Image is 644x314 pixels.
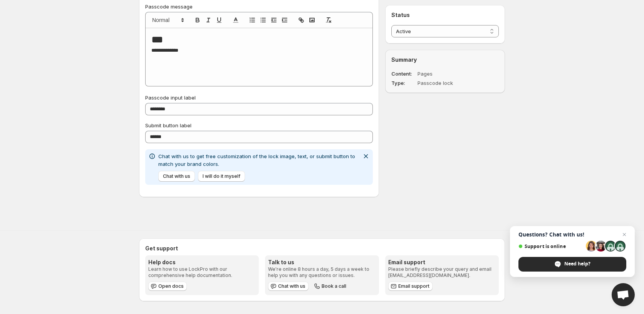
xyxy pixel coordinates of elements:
[361,151,371,162] button: Dismiss notification
[268,282,309,291] button: Chat with us
[391,70,416,78] dt: Content :
[388,258,496,266] h3: Email support
[148,266,256,279] p: Learn how to use LockPro with our comprehensive help documentation.
[198,171,245,182] button: I will do it myself
[418,70,477,78] dd: Pages
[518,257,626,272] div: Need help?
[391,79,416,87] dt: Type :
[163,173,190,179] span: Chat with us
[398,283,429,289] span: Email support
[391,56,499,64] h2: Summary
[145,3,373,10] p: Passcode message
[268,266,376,279] p: We're online 8 hours a day, 5 days a week to help you with any questions or issues.
[148,282,187,291] a: Open docs
[158,283,184,289] span: Open docs
[278,283,305,289] span: Chat with us
[312,282,349,291] button: Book a call
[322,283,346,289] span: Book a call
[388,266,496,279] p: Please briefly describe your query and email [EMAIL_ADDRESS][DOMAIN_NAME].
[518,243,583,249] span: Support is online
[203,173,240,179] span: I will do it myself
[158,153,355,167] span: Chat with us to get free customization of the lock image, text, or submit button to match your br...
[268,258,376,266] h3: Talk to us
[388,282,433,291] a: Email support
[158,171,195,182] button: Chat with us
[145,245,499,252] h2: Get support
[418,79,477,87] dd: Passcode lock
[612,283,635,306] div: Open chat
[518,231,626,238] span: Questions? Chat with us!
[564,260,590,267] span: Need help?
[145,122,191,128] span: Submit button label
[148,258,256,266] h3: Help docs
[620,230,629,239] span: Close chat
[391,11,499,19] h2: Status
[145,95,196,101] span: Passcode input label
